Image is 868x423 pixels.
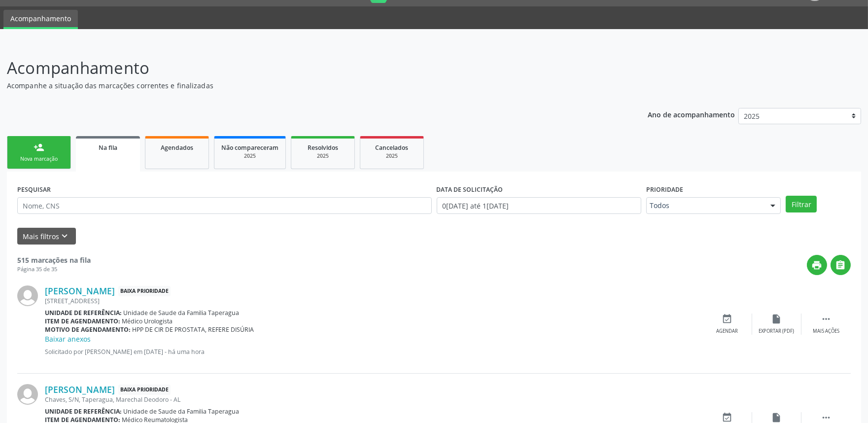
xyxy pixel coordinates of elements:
p: Solicitado por [PERSON_NAME] em [DATE] - há uma hora [45,348,703,356]
b: Item de agendamento: [45,317,120,325]
input: Nome, CNS [17,197,432,214]
button: Filtrar [786,196,817,212]
div: Página 35 de 35 [17,265,91,274]
span: Cancelados [376,143,409,152]
a: Baixar anexos [45,334,91,344]
b: Unidade de referência: [45,407,122,416]
span: Médico Urologista [122,317,173,325]
i: insert_drive_file [771,412,782,423]
b: Motivo de agendamento: [45,325,131,334]
label: DATA DE SOLICITAÇÃO [437,182,503,197]
div: person_add [34,142,44,153]
i: event_available [722,412,733,423]
img: img [17,285,38,306]
p: Ano de acompanhamento [648,108,735,120]
div: 2025 [221,152,278,160]
span: Agendados [161,143,193,152]
div: Mais ações [813,328,839,335]
span: Na fila [99,143,117,152]
div: Nova marcação [14,155,64,163]
a: [PERSON_NAME] [45,384,115,395]
div: 2025 [367,152,417,160]
input: Selecione um intervalo [437,197,641,214]
div: 2025 [298,152,347,160]
button: print [807,255,827,275]
span: HPP DE CIR DE PROSTATA, REFERE DISÚRIA [133,325,254,334]
i:  [835,260,846,271]
div: Chaves, S/N, Taperagua, Marechal Deodoro - AL [45,395,703,404]
div: Exportar (PDF) [759,328,795,335]
div: Agendar [717,328,738,335]
i:  [821,314,832,324]
span: Baixa Prioridade [118,286,171,296]
label: Prioridade [646,182,683,197]
button: Mais filtroskeyboard_arrow_down [17,228,76,245]
span: Não compareceram [221,143,278,152]
span: Unidade de Saude da Familia Taperagua [124,407,240,416]
button:  [831,255,851,275]
label: PESQUISAR [17,182,51,197]
i:  [821,412,832,423]
a: [PERSON_NAME] [45,285,115,296]
i: event_available [722,314,733,324]
i: print [812,260,823,271]
span: Unidade de Saude da Familia Taperagua [124,309,240,317]
span: Baixa Prioridade [118,385,171,395]
a: Acompanhamento [3,10,78,29]
div: [STREET_ADDRESS] [45,297,703,305]
img: img [17,384,38,405]
span: Resolvidos [308,143,338,152]
span: Todos [650,201,761,211]
p: Acompanhe a situação das marcações correntes e finalizadas [7,80,605,91]
p: Acompanhamento [7,56,605,80]
i: keyboard_arrow_down [60,231,70,242]
strong: 515 marcações na fila [17,255,91,265]
i: insert_drive_file [771,314,782,324]
b: Unidade de referência: [45,309,122,317]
